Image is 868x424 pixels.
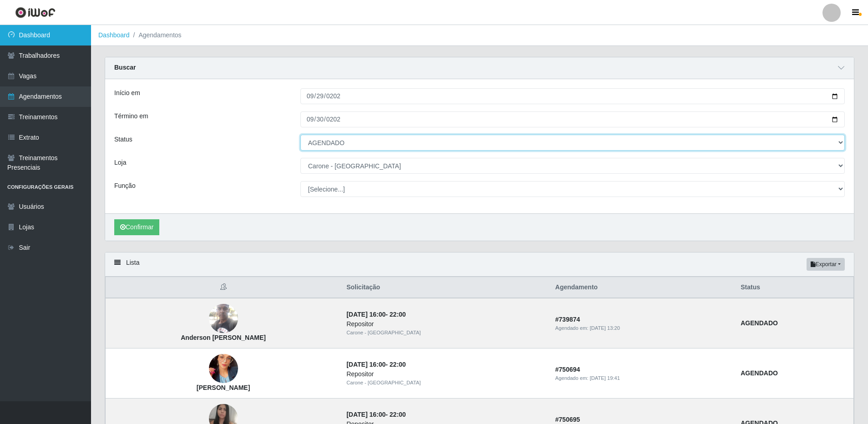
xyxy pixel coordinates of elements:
strong: # 739874 [555,316,580,323]
div: Agendado em: [555,374,730,382]
label: Início em [114,88,140,98]
th: Status [735,277,853,298]
strong: AGENDADO [741,319,778,327]
th: Agendamento [550,277,735,298]
img: Anderson Conceição de Souza [209,299,238,338]
div: Lista [105,252,854,277]
strong: - [346,311,406,318]
time: 22:00 [390,361,406,368]
time: [DATE] 19:41 [590,375,620,381]
strong: AGENDADO [741,369,778,377]
time: [DATE] 16:00 [346,361,386,368]
time: [DATE] 13:20 [590,325,620,331]
label: Função [114,181,136,191]
time: [DATE] 16:00 [346,411,386,418]
div: Repositor [346,319,544,329]
strong: Anderson [PERSON_NAME] [181,334,266,341]
strong: # 750695 [555,416,580,423]
strong: - [346,411,406,418]
th: Solicitação [341,277,550,298]
strong: [PERSON_NAME] [197,384,250,391]
label: Loja [114,158,126,167]
div: Agendado em: [555,324,730,332]
nav: breadcrumb [91,25,868,46]
button: Exportar [807,258,845,271]
div: Carone - [GEOGRAPHIC_DATA] [346,329,544,337]
time: 22:00 [390,411,406,418]
time: [DATE] 16:00 [346,311,386,318]
strong: # 750694 [555,366,580,373]
time: 22:00 [390,311,406,318]
button: Confirmar [114,219,159,235]
label: Término em [114,111,148,121]
strong: - [346,361,406,368]
div: Carone - [GEOGRAPHIC_DATA] [346,379,544,387]
input: 00/00/0000 [300,111,845,127]
label: Status [114,135,132,144]
li: Agendamentos [130,30,182,40]
input: 00/00/0000 [300,88,845,104]
img: Rebeca Sampaio da Silva [209,343,238,394]
div: Repositor [346,369,544,379]
img: CoreUI Logo [15,7,56,18]
strong: Buscar [114,64,136,71]
a: Dashboard [98,31,130,39]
